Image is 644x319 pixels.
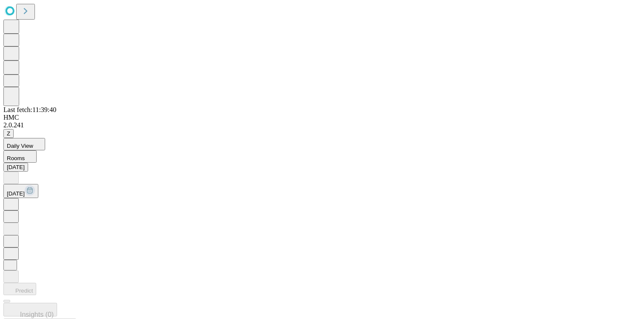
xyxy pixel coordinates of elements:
span: Insights (0) [20,311,54,318]
span: Daily View [7,143,33,149]
div: 2.0.241 [3,121,641,129]
div: HMC [3,114,641,121]
button: [DATE] [3,184,38,198]
button: Rooms [3,150,37,163]
span: Rooms [7,155,25,161]
button: Predict [3,283,36,295]
button: Z [3,129,14,138]
button: Daily View [3,138,45,150]
span: Z [7,130,10,137]
span: [DATE] [7,190,25,197]
span: Last fetch: 11:39:40 [3,106,56,113]
button: [DATE] [3,163,28,172]
button: Insights (0) [3,303,57,316]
